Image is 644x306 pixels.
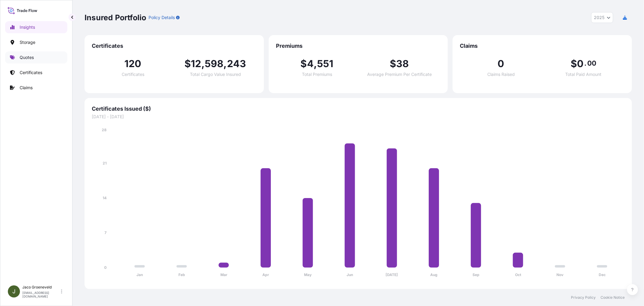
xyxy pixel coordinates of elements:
a: Quotes [5,51,67,63]
tspan: Oct [515,273,521,277]
tspan: Sep [473,273,479,277]
tspan: 21 [103,161,107,165]
button: Year Selector [591,12,613,23]
span: Certificates Issued ($) [92,105,625,112]
span: Claims [460,42,625,50]
span: $ [390,59,396,69]
span: , [314,59,317,69]
tspan: 28 [102,128,107,132]
tspan: 14 [103,196,107,200]
span: , [224,59,227,69]
span: 00 [587,61,596,66]
span: $ [571,59,577,69]
tspan: 7 [104,230,107,235]
span: 551 [317,59,334,69]
span: 598 [205,59,224,69]
tspan: 0 [104,265,107,270]
p: Claims [20,85,33,91]
tspan: Jan [136,273,143,277]
tspan: May [304,273,312,277]
a: Certificates [5,67,67,79]
a: Insights [5,21,67,33]
span: 120 [124,59,142,69]
tspan: Aug [430,273,437,277]
span: $ [300,59,307,69]
p: Storage [20,39,35,45]
span: Total Premiums [302,72,332,76]
span: Total Paid Amount [566,72,602,76]
a: Storage [5,36,67,48]
span: Certificates [92,42,257,50]
span: Average Premium Per Certificate [367,72,432,76]
span: 4 [307,59,314,69]
span: [DATE] - [DATE] [92,114,625,120]
p: Policy Details [149,15,175,21]
p: [EMAIL_ADDRESS][DOMAIN_NAME] [22,291,60,298]
span: 38 [396,59,409,69]
span: 0 [498,59,505,69]
p: Insured Portfolio [85,13,146,22]
span: Total Cargo Value Insured [190,72,241,76]
span: , [201,59,205,69]
span: Certificates [122,72,144,76]
tspan: Apr [262,273,269,277]
tspan: Jun [347,273,353,277]
span: 2025 [594,15,604,21]
a: Privacy Policy [571,295,596,300]
p: Quotes [20,54,34,60]
p: Insights [20,24,35,30]
span: . [585,61,587,66]
a: Cookie Notice [601,295,625,300]
span: $ [184,59,191,69]
tspan: [DATE] [386,273,398,277]
p: Jaco Groeneveld [22,285,60,290]
span: 243 [227,59,246,69]
span: Claims Raised [487,72,515,76]
p: Certificates [20,70,42,76]
span: 12 [191,59,201,69]
span: 0 [577,59,584,69]
tspan: Feb [178,273,185,277]
a: Claims [5,82,67,94]
span: J [12,288,15,295]
tspan: Nov [557,273,564,277]
tspan: Dec [599,273,606,277]
span: Premiums [276,42,441,50]
tspan: Mar [220,273,227,277]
